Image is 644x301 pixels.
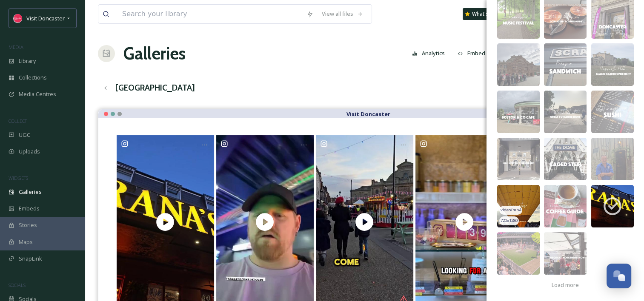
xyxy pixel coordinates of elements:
img: visit%20logo%20fb.jpg [14,14,22,23]
button: Analytics [408,45,449,62]
a: View all files [318,6,367,22]
span: SnapLink [19,255,42,263]
a: Galleries [123,41,186,66]
img: 28c9e554-ef01-411b-8b4a-7d7ab168e454.jpg [544,91,587,133]
span: Galleries [19,188,42,196]
a: Analytics [408,45,453,62]
span: Collections [19,74,47,82]
span: Stories [19,221,37,229]
span: Media Centres [19,90,56,98]
img: 95b085ab-b030-4113-8fd1-c590657d604c.jpg [591,91,634,133]
span: COLLECT [9,118,27,124]
img: f4f1f7d7-ee92-4f03-9e38-7f01c28a5146.jpg [591,138,634,180]
span: Embeds [19,204,40,213]
button: Open Chat [607,264,631,288]
button: Embed [453,45,489,62]
img: cebc5195-8cb7-47da-8b83-c67c903cc732.jpg [544,232,587,275]
img: 6fcd198e-715a-4e69-bdfd-01b5283b249f.jpg [591,185,634,227]
span: Visit Doncaster [26,14,65,22]
img: 334e1068-589e-4b9a-85d1-ae41b4eebe3c.jpg [497,138,540,180]
span: video/mp4 [501,207,521,213]
img: 95be818a-2edd-4b82-b74e-2dfd157cf084.jpg [544,185,587,227]
img: 2a3c1ee1-cb22-4d17-9fb1-28a015cf8d43.jpg [544,43,587,86]
strong: Visit Doncaster [346,110,390,118]
img: 33395a72-8d52-41f2-b3fa-758a695b0798.jpg [497,232,540,275]
img: 46c75b20-3f72-4c7e-9852-1ecfbd5117a9.jpg [591,43,634,86]
img: 2ab8ee26-df3d-49f4-996a-62cfe90fd960.jpg [497,185,540,227]
span: Load more [552,281,579,289]
img: df975088-7dcb-4a93-9d83-78c4fce1c86b.jpg [544,138,587,180]
span: 720 x 1280 [501,218,518,224]
img: bbdd254b-612b-46df-9fd7-498453fb3f4f.jpg [497,91,540,133]
span: UGC [19,131,30,139]
span: MEDIA [9,44,23,50]
img: e5ed3c6d-7c2f-44fd-a515-c68a110ac70d.jpg [497,43,540,86]
span: Library [19,57,36,65]
input: Search your library [118,5,302,23]
span: SOCIALS [9,282,26,288]
span: WIDGETS [9,175,28,181]
span: Maps [19,238,33,246]
a: What's New [463,8,505,20]
span: Uploads [19,148,40,156]
h3: [GEOGRAPHIC_DATA] [115,82,195,94]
